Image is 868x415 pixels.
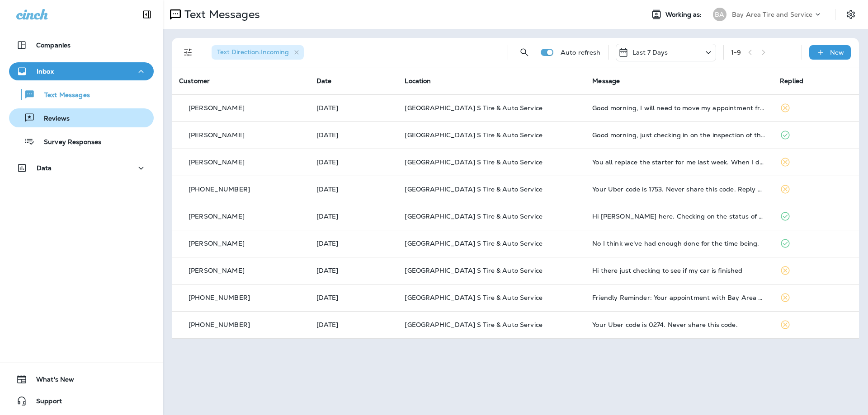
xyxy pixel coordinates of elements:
p: Auto refresh [561,49,601,56]
span: [GEOGRAPHIC_DATA] S Tire & Auto Service [405,239,542,247]
div: Hi Chris Petrich here. Checking on the status of my Toyota Corolla. Thanks. [592,213,765,220]
button: Survey Responses [9,132,154,151]
p: Inbox [37,68,54,75]
p: Survey Responses [35,138,101,147]
span: Text Direction : Incoming [217,48,289,56]
p: Aug 14, 2025 07:32 AM [316,294,391,301]
button: Companies [9,36,154,54]
span: Customer [179,77,210,85]
span: [GEOGRAPHIC_DATA] S Tire & Auto Service [405,131,542,139]
p: [PHONE_NUMBER] [189,321,250,328]
p: Text Messages [181,8,260,21]
button: What's New [9,370,154,388]
p: Reviews [35,115,70,123]
div: BA [713,8,726,21]
span: [GEOGRAPHIC_DATA] S Tire & Auto Service [405,212,542,220]
p: Aug 18, 2025 07:34 AM [316,104,391,112]
button: Settings [843,6,859,23]
span: [GEOGRAPHIC_DATA] S Tire & Auto Service [405,266,542,275]
button: Filters [179,43,197,61]
p: [PERSON_NAME] [189,267,245,274]
button: Collapse Sidebar [134,5,160,23]
div: Your Uber code is 1753. Never share this code. Reply STOP ALL to unsubscribe. [592,186,765,193]
div: Good morning, I will need to move my appointment from today to Friday. Last name is Paterakis. 20... [592,104,765,112]
div: Hi there just checking to see if my car is finished [592,267,765,274]
p: Aug 14, 2025 10:47 AM [316,267,391,274]
span: What's New [27,376,74,387]
p: New [830,49,844,56]
div: Good morning, just checking in on the inspection of the 2008 Toyota Highlander. No rush just tryi... [592,131,765,139]
div: Text Direction:Incoming [212,45,304,60]
span: Support [27,397,62,408]
p: [PERSON_NAME] [189,159,245,166]
span: [GEOGRAPHIC_DATA] S Tire & Auto Service [405,158,542,166]
button: Inbox [9,62,154,80]
span: Message [592,77,620,85]
button: Support [9,392,154,410]
span: [GEOGRAPHIC_DATA] S Tire & Auto Service [405,321,542,329]
span: [GEOGRAPHIC_DATA] S Tire & Auto Service [405,185,542,193]
p: Last 7 Days [632,49,668,56]
button: Data [9,159,154,177]
p: Aug 14, 2025 02:57 PM [316,240,391,247]
button: Search Messages [515,43,533,61]
p: Aug 15, 2025 09:07 AM [316,186,391,193]
div: No I think we've had enough done for the time being. [592,240,765,247]
div: Your Uber code is 0274. Never share this code. [592,321,765,328]
p: [PHONE_NUMBER] [189,294,250,301]
span: [GEOGRAPHIC_DATA] S Tire & Auto Service [405,104,542,112]
button: Reviews [9,108,154,127]
span: Replied [780,77,803,85]
p: [PERSON_NAME] [189,240,245,247]
p: [PERSON_NAME] [189,131,245,139]
p: [PERSON_NAME] [189,213,245,220]
div: Friendly Reminder: Your appointment with Bay Area Tire & Service - Eldersburg is booked for Augus... [592,294,765,301]
p: Text Messages [35,91,90,100]
p: Bay Area Tire and Service [732,11,813,18]
button: Text Messages [9,85,154,104]
p: Aug 11, 2025 11:26 AM [316,321,391,328]
span: [GEOGRAPHIC_DATA] S Tire & Auto Service [405,294,542,302]
p: Aug 15, 2025 11:04 AM [316,131,391,139]
span: Working as: [665,11,704,19]
p: Aug 15, 2025 10:43 AM [316,159,391,166]
p: Companies [36,42,71,49]
div: You all replace the starter for me last week. When I drove home the engine light came on. When I ... [592,159,765,166]
p: Aug 14, 2025 04:20 PM [316,213,391,220]
span: Location [405,77,431,85]
p: [PERSON_NAME] [189,104,245,112]
p: Data [37,164,52,172]
div: 1 - 9 [731,49,741,56]
p: [PHONE_NUMBER] [189,186,250,193]
span: Date [316,77,332,85]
